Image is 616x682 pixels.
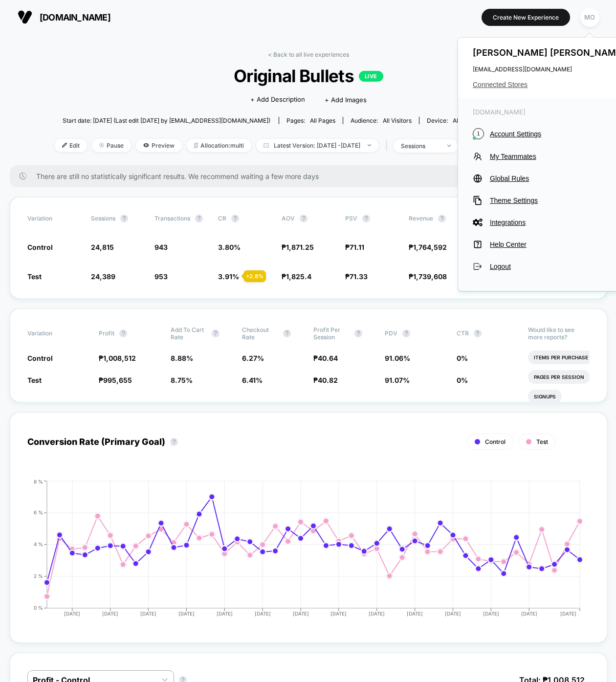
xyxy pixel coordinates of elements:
[187,139,251,152] span: Allocation: multi
[457,376,468,384] span: 0 %
[409,243,447,251] span: ₱
[264,143,269,148] img: calendar
[34,509,43,515] tspan: 6 %
[345,215,357,222] span: PSV
[313,326,350,341] span: Profit Per Session
[103,354,136,362] span: 1,008,512
[561,611,577,616] tspan: [DATE]
[217,611,233,616] tspan: [DATE]
[457,354,468,362] span: 0 %
[351,117,412,124] div: Audience:
[62,143,67,148] img: edit
[231,215,239,222] button: ?
[136,139,182,152] span: Preview
[34,605,43,611] tspan: 0 %
[528,390,562,403] li: Signups
[457,330,469,337] span: CTR
[419,117,491,124] span: Device:
[447,145,451,147] img: end
[409,272,447,281] span: ₱
[218,243,241,251] span: 3.80 %
[413,243,447,251] span: 1,764,592
[140,611,156,616] tspan: [DATE]
[91,243,114,251] span: 24,815
[171,326,207,341] span: Add To Cart Rate
[36,172,588,180] span: There are still no statistically significant results. We recommend waiting a few more days
[91,272,115,281] span: 24,389
[250,95,305,105] span: + Add Description
[63,117,270,124] span: Start date: [DATE] (Last edit [DATE] by [EMAIL_ADDRESS][DOMAIN_NAME])
[577,7,602,27] button: MO
[528,351,594,364] li: Items Per Purchase
[453,117,484,124] span: all devices
[256,139,378,152] span: Latest Version: [DATE] - [DATE]
[313,354,338,362] span: ₱
[34,541,43,547] tspan: 4 %
[445,611,461,616] tspan: [DATE]
[345,272,368,281] span: ₱
[243,270,266,282] div: + 2.8 %
[282,215,295,222] span: AOV
[482,9,570,26] button: Create New Experience
[154,272,168,281] span: 953
[385,330,397,337] span: PDV
[27,272,42,281] span: Test
[354,330,362,337] button: ?
[27,215,81,222] span: Variation
[282,243,314,251] span: ₱
[171,354,193,362] span: 8.88 %
[383,139,394,153] span: |
[102,611,118,616] tspan: [DATE]
[103,376,132,384] span: 995,655
[15,9,113,25] button: [DOMAIN_NAME]
[313,376,338,384] span: ₱
[528,326,590,341] p: Would like to see more reports?
[154,215,190,222] span: Transactions
[170,438,178,446] button: ?
[385,376,410,384] span: 91.07 %
[171,376,193,384] span: 8.75 %
[91,215,115,222] span: Sessions
[402,330,410,337] button: ?
[18,479,580,625] div: CONVERSION_RATE
[242,354,264,362] span: 6.27 %
[154,243,168,251] span: 943
[474,330,482,337] button: ?
[369,611,385,616] tspan: [DATE]
[99,330,114,337] span: Profit
[178,611,195,616] tspan: [DATE]
[521,611,537,616] tspan: [DATE]
[293,611,309,616] tspan: [DATE]
[383,117,412,124] span: All Visitors
[359,71,383,82] p: LIVE
[318,354,338,362] span: 40.64
[345,243,364,251] span: ₱
[55,139,87,152] span: Edit
[194,143,198,148] img: rebalance
[119,330,127,337] button: ?
[268,51,349,58] a: < Back to all live experiences
[473,128,484,139] i: 1
[27,376,42,384] span: Test
[218,272,239,281] span: 3.91 %
[27,243,53,251] span: Control
[409,215,433,222] span: Revenue
[34,573,43,579] tspan: 2 %
[18,10,32,24] img: Visually logo
[310,117,335,124] span: all pages
[242,376,263,384] span: 6.41 %
[99,376,132,384] span: ₱
[286,243,314,251] span: 1,871.25
[330,611,347,616] tspan: [DATE]
[401,142,440,150] div: sessions
[350,272,368,281] span: 71.33
[283,330,291,337] button: ?
[325,96,367,104] span: + Add Images
[350,243,364,251] span: 71.11
[255,611,271,616] tspan: [DATE]
[438,215,446,222] button: ?
[99,354,136,362] span: ₱
[92,139,131,152] span: Pause
[34,478,43,484] tspan: 8 %
[40,12,110,22] span: [DOMAIN_NAME]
